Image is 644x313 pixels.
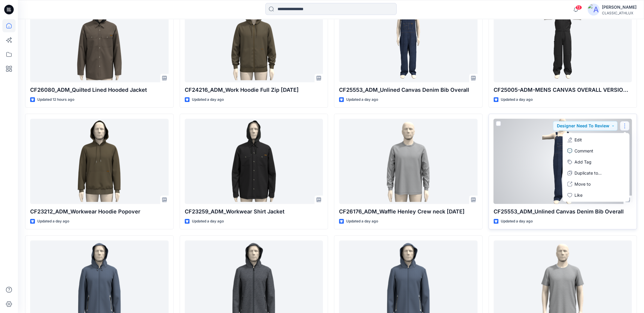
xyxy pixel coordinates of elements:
[574,137,582,143] p: Edit
[602,11,637,15] div: CLASSIC_ATHLUX
[574,192,583,198] p: Like
[346,218,378,225] p: Updated a day ago
[574,170,602,176] p: Duplicate to...
[37,218,69,225] p: Updated a day ago
[339,207,477,216] p: CF26176_ADM_Waffle Henley Crew neck [DATE]
[501,218,533,225] p: Updated a day ago
[192,218,224,225] p: Updated a day ago
[602,4,637,11] div: [PERSON_NAME]
[339,119,477,204] a: CF26176_ADM_Waffle Henley Crew neck 01OCT25
[564,134,628,145] a: Edit
[575,5,582,10] span: 13
[494,207,632,216] p: CF25553_ADM_Unlined Canvas Denim Bib Overall
[494,86,632,94] p: CF25005-ADM-MENS CANVAS OVERALL VERSION 2.0
[185,119,323,204] a: CF23259_ADM_Workwear Shirt Jacket
[564,156,628,167] button: Add Tag
[30,86,169,94] p: CF26080_ADM_Quilted Lined Hooded Jacket
[346,97,378,103] p: Updated a day ago
[192,97,224,103] p: Updated a day ago
[30,119,169,204] a: CF23212_ADM_Workwear Hoodie Popover
[574,181,591,187] p: Move to
[185,86,323,94] p: CF24216_ADM_Work Hoodie Full Zip [DATE]
[494,119,632,204] a: CF25553_ADM_Unlined Canvas Denim Bib Overall
[574,148,593,154] p: Comment
[588,4,600,16] img: avatar
[339,86,477,94] p: CF25553_ADM_Unlined Canvas Denim Bib Overall
[501,97,533,103] p: Updated a day ago
[185,207,323,216] p: CF23259_ADM_Workwear Shirt Jacket
[30,207,169,216] p: CF23212_ADM_Workwear Hoodie Popover
[37,97,74,103] p: Updated 12 hours ago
